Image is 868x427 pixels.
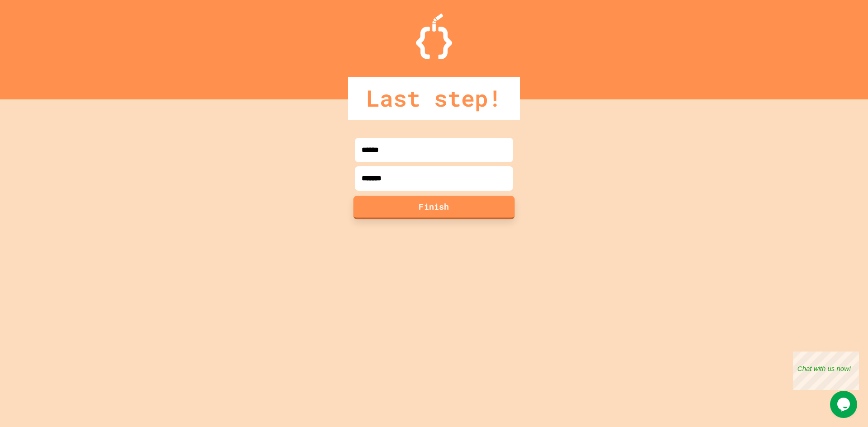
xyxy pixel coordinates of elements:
img: Logo.svg [416,14,452,59]
button: Finish [354,196,515,219]
iframe: chat widget [793,352,859,390]
iframe: chat widget [830,391,859,418]
div: Last step! [348,77,520,120]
